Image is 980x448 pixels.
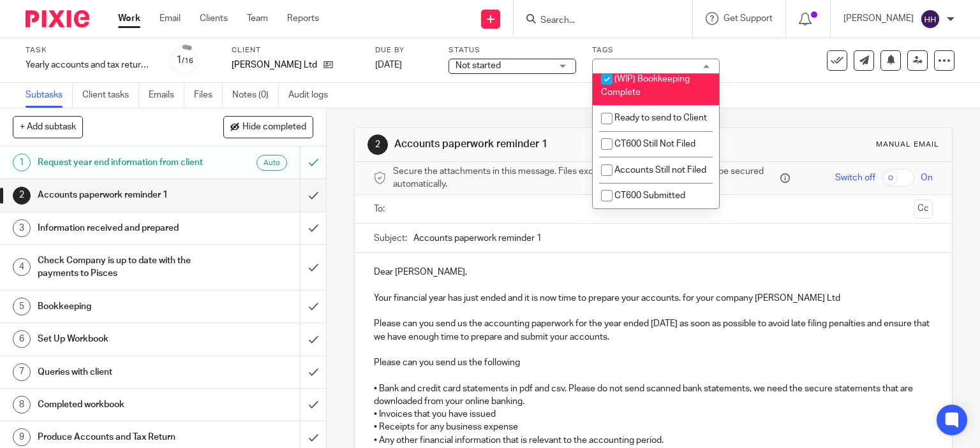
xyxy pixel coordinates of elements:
a: Emails [149,83,184,108]
p: Please can you send us the following [374,356,933,369]
a: Reports [287,12,319,25]
span: Get Support [724,14,773,23]
span: (WIP) Bookkeeping Complete [601,75,690,97]
h1: Accounts paperwork reminder 1 [394,138,680,151]
span: On [921,171,933,184]
h1: Produce Accounts and Tax Return [38,428,204,447]
h1: Completed workbook [38,395,204,414]
small: /16 [182,57,193,64]
span: Not started [456,61,501,70]
a: Work [118,12,140,25]
p: Your financial year has just ended and it is now time to prepare your accounts. for your company ... [374,292,933,305]
div: 5 [13,298,31,315]
a: Files [194,83,223,108]
a: Subtasks [26,83,73,108]
a: Client tasks [82,83,139,108]
div: 4 [13,258,31,276]
a: Email [160,12,181,25]
h1: Bookkeeping [38,297,204,316]
a: Team [247,12,268,25]
label: Due by [375,45,433,55]
div: 6 [13,330,31,348]
p: Dear [PERSON_NAME], [374,266,933,278]
span: Accounts Still not Filed [614,166,706,175]
span: Secure the attachments in this message. Files exceeding the size limit (10MB) will be secured aut... [393,165,778,191]
p: [PERSON_NAME] Ltd [232,59,317,71]
h1: Request year end information from client [38,153,204,172]
div: 8 [13,396,31,414]
img: Pixie [26,10,89,27]
span: CT600 Submitted [614,191,685,200]
img: svg%3E [920,9,940,29]
div: Auto [256,155,287,171]
div: 9 [13,428,31,446]
span: Ready to send to Client [614,113,707,122]
span: CT600 Still Not Filed [614,140,695,148]
span: Hide completed [242,122,306,133]
button: + Add subtask [13,116,83,138]
h1: Information received and prepared [38,219,204,238]
p: • Any other financial information that is relevant to the accounting period. [374,434,933,447]
label: Subject: [374,232,407,245]
span: Switch off [835,171,875,184]
div: 2 [367,134,388,155]
div: 1 [13,154,31,171]
input: Search [539,15,654,27]
div: Yearly accounts and tax return - Automatic - [DATE] [26,59,153,71]
div: 3 [13,219,31,237]
p: • Bank and credit card statements in pdf and csv. Please do not send scanned bank statements, we ... [374,382,933,408]
p: Please can you send us the accounting paperwork for the year ended [DATE] as soon as possible to ... [374,317,933,343]
a: Audit logs [288,83,338,108]
h1: Check Company is up to date with the payments to Pisces [38,251,204,284]
label: To: [374,203,388,215]
a: Clients [200,12,228,25]
label: Client [232,45,359,55]
div: 7 [13,363,31,381]
h1: Set Up Workbook [38,329,204,349]
label: Status [449,45,576,55]
h1: Accounts paperwork reminder 1 [38,185,204,205]
span: [DATE] [375,61,402,69]
p: • Receipts for any business expense [374,421,933,433]
div: 1 [176,53,193,68]
label: Tags [592,45,720,55]
h1: Queries with client [38,363,204,382]
div: 2 [13,187,31,205]
a: Notes (0) [232,83,279,108]
label: Task [26,45,153,55]
button: Cc [914,199,933,219]
div: Yearly accounts and tax return - Automatic - July 2025 [26,59,153,71]
p: [PERSON_NAME] [843,12,914,25]
p: • Invoices that you have issued [374,408,933,421]
button: Hide completed [223,116,313,138]
div: Manual email [876,140,939,150]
